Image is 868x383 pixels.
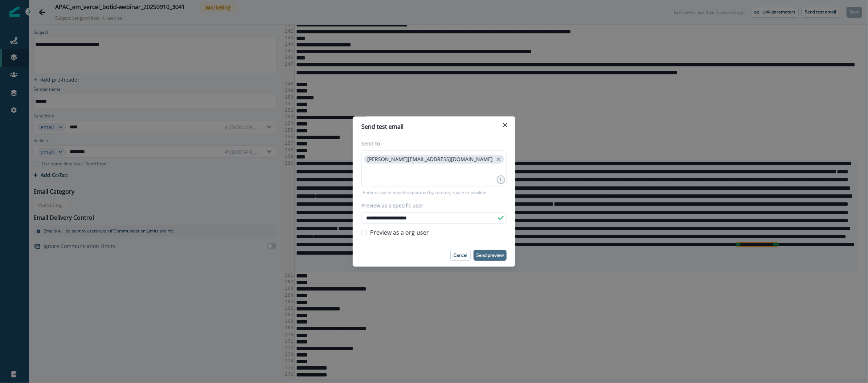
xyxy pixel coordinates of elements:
span: Preview as a org-user [370,228,429,237]
p: Send preview [476,253,504,258]
p: Enter or paste emails separated by comma, space or newline [361,189,488,196]
label: Preview as a specific user [361,202,502,209]
button: Cancel [450,250,471,261]
div: 1 [497,176,505,184]
p: Send test email [361,122,404,131]
p: [PERSON_NAME][EMAIL_ADDRESS][DOMAIN_NAME] [367,156,493,162]
button: Send preview [474,250,507,261]
label: Send to [361,140,502,147]
button: Close [499,119,511,131]
button: close [495,156,502,163]
p: Cancel [454,253,467,258]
